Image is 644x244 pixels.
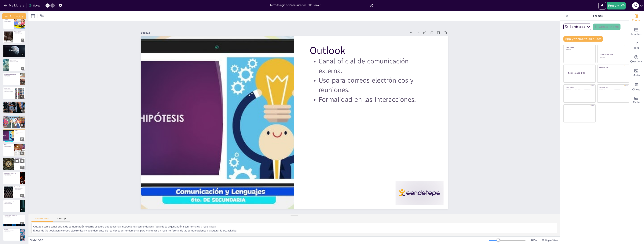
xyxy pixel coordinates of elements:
[20,123,24,127] div: 12
[599,86,627,88] div: Click to add title
[632,2,639,9] div: A C
[20,166,24,169] div: 15
[14,32,24,33] p: Comunicación asíncrona.
[313,101,433,148] p: Formalidad en las interacciones.
[15,132,24,134] p: Uso para correos electrónicos y reuniones.
[629,52,644,66] div: Get real-time input from your audience
[3,73,25,85] div: 9
[3,130,25,142] div: 13
[4,202,19,203] p: Procedimiento estandarizado.
[4,215,24,216] p: Procedimiento para la Entrega a PMO
[20,236,24,240] div: 20
[322,64,445,120] p: Canal oficial de comunicación externa.
[15,162,24,163] p: Comunicación clara y efectiva.
[3,228,25,241] div: 20
[3,172,25,184] div: 16
[15,158,24,160] p: Estructura Oficial en Teams
[593,24,620,30] button: Create theme
[3,17,25,29] div: 5
[15,130,24,131] p: Outlook
[14,159,19,163] button: Duplicate Slide
[614,89,626,90] div: Click to add text
[10,61,24,62] p: Definición del objetivo del mensaje.
[4,74,19,75] p: Nuestro Ecosistema de Herramientas
[4,145,13,146] p: Exclusividad para la cohesión del equipo.
[14,186,24,188] p: Responsabilidades del Liderazgo
[29,4,40,7] div: Saved
[4,75,19,76] p: Herramientas oficiales.
[4,173,19,174] p: Metodología de las 5 Reglas de Oro
[566,86,593,88] div: Click to add title
[3,158,26,171] div: 15
[4,229,19,230] p: Conclusión
[14,190,24,190] p: Corrección de desviaciones.
[20,152,24,155] div: 14
[3,87,25,99] div: 10
[3,101,25,114] div: 11
[15,161,24,162] p: Especialidades bien definidas.
[4,144,13,145] p: WhatsApp
[4,47,24,48] p: Optimización de operaciones.
[566,89,574,90] div: Click to add text
[3,200,25,212] div: 18
[4,47,24,47] p: Construcción de una base de conocimiento colectivo.
[566,49,593,50] div: Click to add text
[40,14,45,18] span: Position
[3,2,26,9] button: My Library
[634,46,639,50] span: Text
[575,89,584,90] div: Click to add text
[4,21,13,22] p: Importancia de la filosofía de comunicación.
[14,188,24,189] p: Adopción de directrices del manual.
[53,217,70,222] button: Transcript
[20,180,24,183] div: 16
[599,66,627,68] div: Click to add title
[4,103,24,104] p: Gestión y seguimiento del trabajo.
[607,2,626,9] button: Present
[4,20,13,21] p: Aplicar correctamente las herramientas y reglas.
[529,238,538,242] div: 84 %
[15,131,24,132] p: Canal oficial de comunicación externa.
[4,76,19,77] p: Facilitan la colaboración dinámica.
[4,146,13,147] p: Prohibición de uso laboral.
[4,175,19,176] p: Estructurar mensajes clave.
[270,2,370,8] input: Insert title
[3,31,25,43] div: 6
[10,59,24,60] p: Comunicación con Propósito
[316,82,439,139] p: Uso para correos electrónicos y reuniones.
[632,18,641,23] span: Theme
[4,88,14,89] p: Microsoft Teams
[15,134,24,134] p: Formalidad en las interacciones.
[4,231,19,232] p: Promoción de la claridad.
[31,217,53,222] button: Speaker Notes
[566,47,593,48] div: Click to add title
[14,33,24,33] p: Fomento del trabajo profundo.
[4,103,24,103] p: Torre de control para la planificación.
[600,57,626,58] div: Click to add text
[20,159,24,163] button: Delete Slide
[4,118,24,119] p: Documentación oficial y entregables formales.
[4,45,24,46] p: La Información debe ser Encontrable
[4,216,24,217] p: Entrega formal a PMO.
[14,33,24,34] p: Gestión de urgencias operativas.
[4,230,19,231] p: Implementación efectiva del manual.
[20,95,24,99] div: 10
[4,204,19,204] p: Trazabilidad en el proceso.
[4,230,19,231] p: Eficiencia operativa y cohesión cultural.
[2,13,26,19] button: Add slide
[21,67,24,70] div: 8
[4,91,14,92] p: Resolución de problemas operativos.
[4,175,19,175] p: Aplicar etiquetas de contexto.
[629,25,644,39] div: Add ready made slides
[545,239,558,242] span: Single View
[4,89,14,90] p: Plataforma de colaboración activa.
[21,24,24,28] div: 5
[598,2,606,9] button: Export to PowerPoint
[568,71,592,75] div: Click to add title
[3,59,25,71] div: 8
[3,144,25,156] div: 14
[20,208,24,212] div: 18
[4,147,13,148] p: Fortalecimiento de la cultura empresarial.
[20,109,24,113] div: 11
[4,203,19,204] p: Claridad en la entrega de trabajo.
[633,73,640,77] span: Media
